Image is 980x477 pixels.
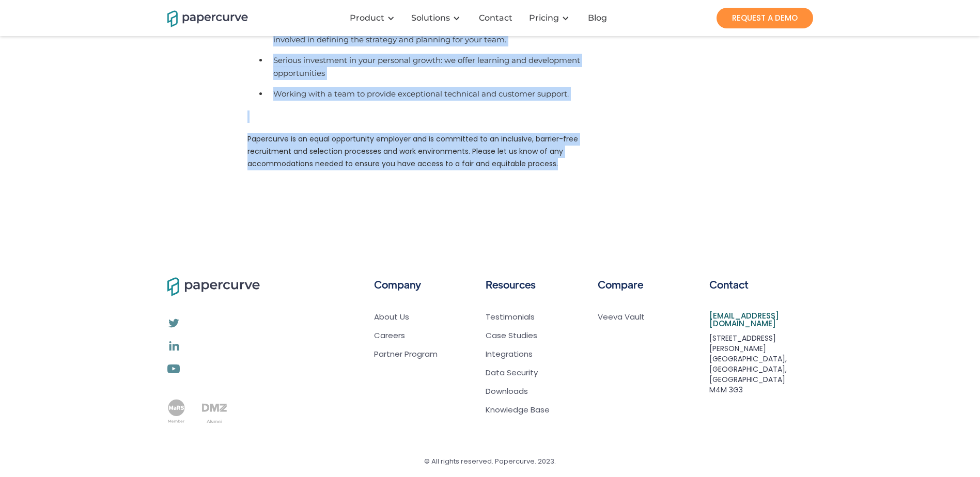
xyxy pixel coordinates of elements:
[598,275,643,294] h6: Compare
[717,8,813,28] a: REQUEST A DEMO
[411,13,450,23] div: Solutions
[374,349,438,359] a: Partner Program
[374,330,438,341] a: Careers
[486,312,535,322] a: Testimonials
[486,330,537,341] a: Case Studies
[405,3,471,34] div: Solutions
[523,3,580,34] div: Pricing
[268,52,599,85] li: Serious investment in your personal growth: we offer learning and development opportunities
[268,85,599,106] li: Working with a team to provide exceptional technical and customer support.
[486,386,528,396] a: Downloads
[167,9,235,27] a: home
[471,13,523,23] a: Contact
[374,312,438,322] a: About Us
[486,368,538,378] a: Data Security
[709,312,813,327] a: [EMAIL_ADDRESS][DOMAIN_NAME]
[479,13,512,23] div: Contact
[247,110,599,128] p: ‍
[598,312,645,322] a: Veeva Vault
[167,454,813,469] div: © All rights reserved. Papercurve. 2023.
[344,3,405,34] div: Product
[709,333,813,395] div: [STREET_ADDRESS][PERSON_NAME] [GEOGRAPHIC_DATA], [GEOGRAPHIC_DATA], [GEOGRAPHIC_DATA] M4M 3G3
[486,349,533,359] a: Integrations
[247,133,599,175] p: Papercurve is an equal opportunity employer and is committed to an inclusive, barrier-free recrui...
[486,405,550,415] a: Knowledge Base
[588,13,607,23] div: Blog
[529,13,559,23] a: Pricing
[350,13,384,23] div: Product
[486,275,536,294] h6: Resources
[580,13,617,23] a: Blog
[374,275,421,294] h6: Company
[709,275,749,294] h6: Contact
